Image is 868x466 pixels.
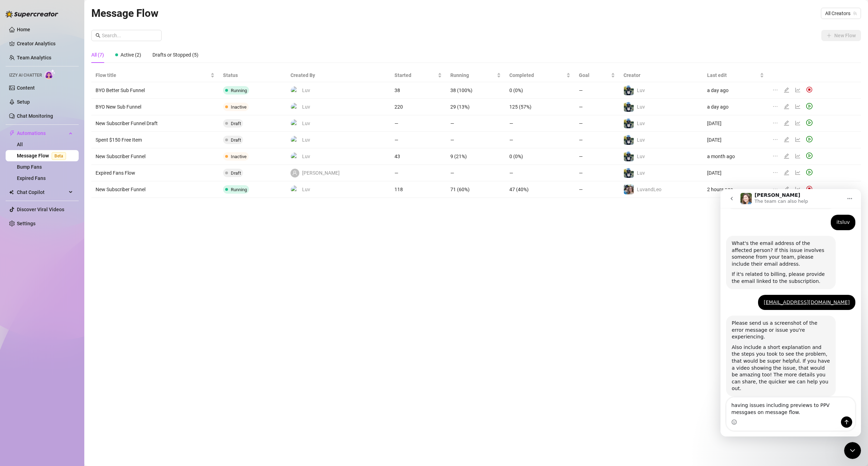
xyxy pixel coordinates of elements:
[120,52,141,58] span: Active (2)
[784,120,789,126] span: edit
[707,71,758,79] span: Last edit
[637,137,645,143] span: Luv
[302,153,310,160] span: Luv
[17,113,53,119] a: Chat Monitoring
[575,115,619,132] td: —
[509,71,565,79] span: Completed
[91,99,219,115] td: BYO New Sub Funnel
[795,104,801,109] span: line-chart
[772,170,778,175] span: ellipsis
[624,185,634,194] img: LuvandLeo‍️
[302,119,310,127] span: Luv
[292,170,297,175] span: user
[291,153,299,161] img: Luv
[231,137,241,143] span: Draft
[390,115,446,132] td: —
[17,175,46,181] a: Expired Fans
[772,104,778,109] span: ellipsis
[17,128,67,139] span: Automations
[624,85,634,95] img: Luv
[446,148,505,165] td: 9 (21%)
[231,187,247,192] span: Running
[703,165,768,181] td: [DATE]
[579,71,609,79] span: Goal
[784,137,789,142] span: edit
[17,142,23,147] a: All
[806,169,812,175] span: play-circle
[390,69,446,82] th: Started
[624,135,634,145] img: Luv
[9,190,14,195] img: Chat Copilot
[795,186,801,192] span: line-chart
[302,186,310,193] span: Luv
[446,132,505,148] td: —
[390,82,446,99] td: 38
[637,88,645,93] span: Luv
[624,151,634,161] img: Luv
[17,187,67,198] span: Chat Copilot
[91,181,219,198] td: New Subscriber Funnel
[9,130,15,136] span: thunderbolt
[806,136,812,142] span: play-circle
[505,132,575,148] td: —
[231,154,247,159] span: Inactive
[6,11,58,18] img: logo-BBDzfeDw.svg
[219,69,286,82] th: Status
[231,88,247,93] span: Running
[91,5,158,21] article: Message Flow
[624,102,634,112] img: Luv
[102,32,157,39] input: Search...
[703,181,768,198] td: 2 hours ago
[91,165,219,181] td: Expired Fans Flow
[575,132,619,148] td: —
[446,82,505,99] td: 38 (100%)
[505,165,575,181] td: —
[624,118,634,128] img: Luv
[286,69,390,82] th: Created By
[575,181,619,198] td: —
[703,69,768,82] th: Last edit
[703,148,768,165] td: a month ago
[505,69,575,82] th: Completed
[825,8,857,19] span: All Creators
[844,442,861,459] iframe: Intercom live chat
[505,99,575,115] td: 125 (57%)
[624,168,634,178] img: Luv
[446,115,505,132] td: —
[302,136,310,144] span: Luv
[795,120,801,126] span: line-chart
[45,69,56,79] img: AI Chatter
[806,103,812,109] span: play-circle
[91,148,219,165] td: New Subscriber Funnel
[91,132,219,148] td: Spent $150 Free Item
[806,153,812,159] span: play-circle
[619,69,703,82] th: Creator
[91,69,219,82] th: Flow title
[231,170,241,176] span: Draft
[390,181,446,198] td: 118
[703,132,768,148] td: [DATE]
[575,148,619,165] td: —
[575,99,619,115] td: —
[52,152,66,160] span: Beta
[575,69,619,82] th: Goal
[390,132,446,148] td: —
[446,181,505,198] td: 71 (60%)
[720,189,861,436] iframe: Intercom live chat
[17,221,35,226] a: Settings
[17,85,35,91] a: Content
[821,30,861,41] button: New Flow
[17,207,64,212] a: Discover Viral Videos
[91,115,219,132] td: New Subscriber Funnel Draft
